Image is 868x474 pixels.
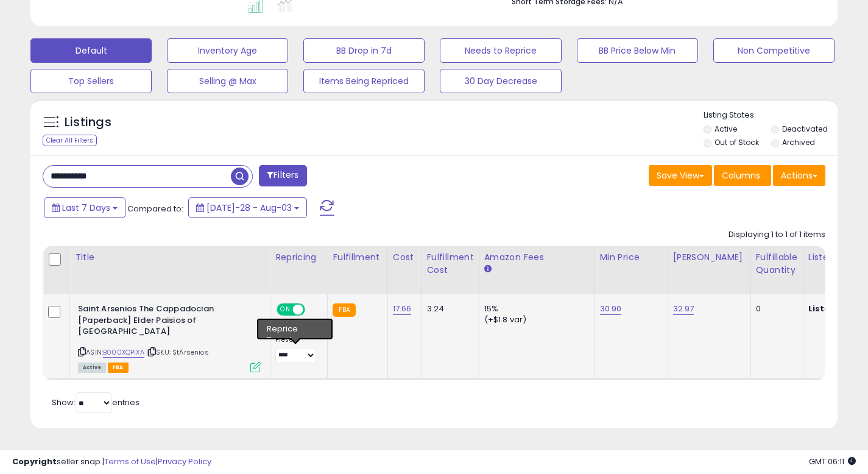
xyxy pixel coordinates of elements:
p: Listing States: [704,110,838,121]
span: | SKU: StArsenios [146,347,209,357]
label: Out of Stock [715,137,759,147]
span: FBA [108,363,129,373]
div: seller snap | | [12,456,211,468]
div: Amazon Fees [484,251,590,264]
div: 15% [484,303,585,314]
div: Title [75,251,265,264]
label: Deactivated [782,124,828,134]
button: Columns [714,165,771,186]
div: Displaying 1 to 1 of 1 items [729,229,825,241]
button: Save View [649,165,712,186]
h5: Listings [65,114,111,131]
div: Fulfillable Quantity [756,251,798,277]
span: Compared to: [127,203,183,214]
div: Amazon AI [275,322,318,333]
span: Columns [722,169,760,182]
label: Archived [782,137,815,147]
button: Filters [259,165,306,186]
b: Listed Price: [808,303,864,314]
button: Non Competitive [713,38,834,63]
div: Clear All Filters [43,135,97,146]
div: 0 [756,303,794,314]
button: Items Being Repriced [303,69,425,93]
button: BB Drop in 7d [303,38,425,63]
button: Last 7 Days [44,197,125,218]
div: ASIN: [78,303,261,371]
div: Fulfillment Cost [427,251,474,277]
a: 30.90 [600,303,622,315]
span: Last 7 Days [62,202,110,214]
b: Saint Arsenios The Cappadocian [Paperback] Elder Paisios of [GEOGRAPHIC_DATA] [78,303,226,341]
button: Inventory Age [167,38,288,63]
span: Show: entries [52,397,139,408]
div: 3.24 [427,303,470,314]
button: 30 Day Decrease [440,69,561,93]
a: 17.66 [393,303,412,315]
div: (+$1.8 var) [484,314,585,325]
button: Top Sellers [30,69,152,93]
div: [PERSON_NAME] [673,251,746,264]
button: Needs to Reprice [440,38,561,63]
label: Active [715,124,737,134]
button: Selling @ Max [167,69,288,93]
div: Cost [393,251,417,264]
strong: Copyright [12,456,57,467]
a: Privacy Policy [158,456,211,467]
small: FBA [333,303,355,317]
span: 2025-08-12 06:11 GMT [809,456,856,467]
span: [DATE]-28 - Aug-03 [206,202,292,214]
div: Min Price [600,251,663,264]
div: Fulfillment [333,251,382,264]
button: [DATE]-28 - Aug-03 [188,197,307,218]
span: OFF [303,305,323,315]
button: Actions [773,165,825,186]
a: 32.97 [673,303,694,315]
div: Repricing [275,251,322,264]
a: Terms of Use [104,456,156,467]
button: Default [30,38,152,63]
div: Preset: [275,336,318,363]
small: Amazon Fees. [484,264,492,275]
span: ON [278,305,293,315]
button: BB Price Below Min [577,38,698,63]
a: B000XQPIXA [103,347,144,358]
span: All listings currently available for purchase on Amazon [78,363,106,373]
